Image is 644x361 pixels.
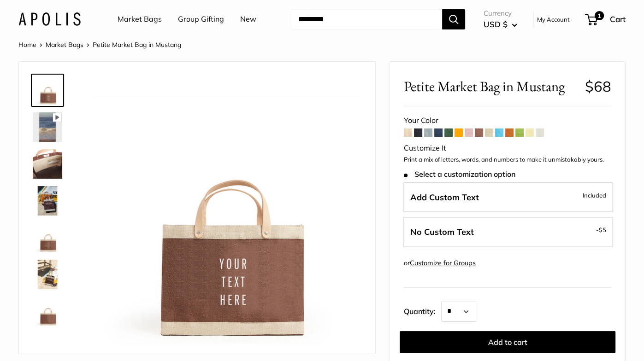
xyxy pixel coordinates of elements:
[442,9,465,29] button: Search
[33,223,62,252] img: Petite Market Bag in Mustang
[585,77,611,95] span: $68
[404,114,611,128] div: Your Color
[31,111,64,144] a: Petite Market Bag in Mustang
[31,147,64,180] a: Petite Market Bag in Mustang
[403,182,613,213] label: Add Custom Text
[404,257,476,269] div: or
[410,227,474,237] span: No Custom Text
[404,299,441,322] label: Quantity:
[178,12,224,26] a: Group Gifting
[404,170,515,179] span: Select a customization option
[484,17,517,32] button: USD $
[18,39,181,51] nav: Breadcrumb
[33,260,62,289] img: Petite Market Bag in Mustang
[291,9,442,29] input: Search...
[31,221,64,254] a: Petite Market Bag in Mustang
[599,226,606,233] span: $5
[93,41,181,49] span: Petite Market Bag in Mustang
[403,217,613,247] label: Leave Blank
[93,76,361,344] img: Petite Market Bag in Mustang
[31,74,64,107] a: Petite Market Bag in Mustang
[410,192,479,203] span: Add Custom Text
[18,12,81,26] img: Apolis
[118,12,162,26] a: Market Bags
[33,112,62,142] img: Petite Market Bag in Mustang
[596,224,606,235] span: -
[583,190,606,201] span: Included
[31,295,64,328] a: Petite Market Bag in Mustang
[33,149,62,179] img: Petite Market Bag in Mustang
[18,41,36,49] a: Home
[31,258,64,291] a: Petite Market Bag in Mustang
[33,76,62,105] img: Petite Market Bag in Mustang
[31,184,64,217] a: Petite Market Bag in Mustang
[404,141,611,155] div: Customize It
[610,14,626,24] span: Cart
[33,186,62,215] img: Petite Market Bag in Mustang
[404,78,578,95] span: Petite Market Bag in Mustang
[586,12,626,27] a: 1 Cart
[537,14,570,25] a: My Account
[484,7,517,20] span: Currency
[400,331,615,353] button: Add to cart
[240,12,256,26] a: New
[46,41,83,49] a: Market Bags
[33,297,62,326] img: Petite Market Bag in Mustang
[484,19,508,29] span: USD $
[595,11,604,20] span: 1
[410,259,476,267] a: Customize for Groups
[404,155,611,164] p: Print a mix of letters, words, and numbers to make it unmistakably yours.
